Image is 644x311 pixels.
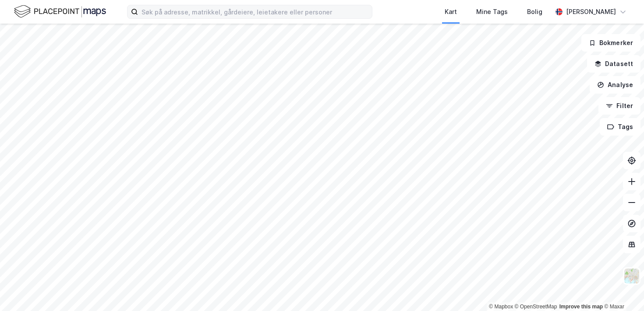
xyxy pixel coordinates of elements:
[14,4,106,19] img: logo.f888ab2527a4732fd821a326f86c7f29.svg
[445,7,457,17] div: Kart
[600,269,644,311] div: Kontrollprogram for chat
[527,7,542,17] div: Bolig
[476,7,508,17] div: Mine Tags
[138,5,372,18] input: Søk på adresse, matrikkel, gårdeiere, leietakere eller personer
[566,7,616,17] div: [PERSON_NAME]
[600,269,644,311] iframe: Chat Widget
